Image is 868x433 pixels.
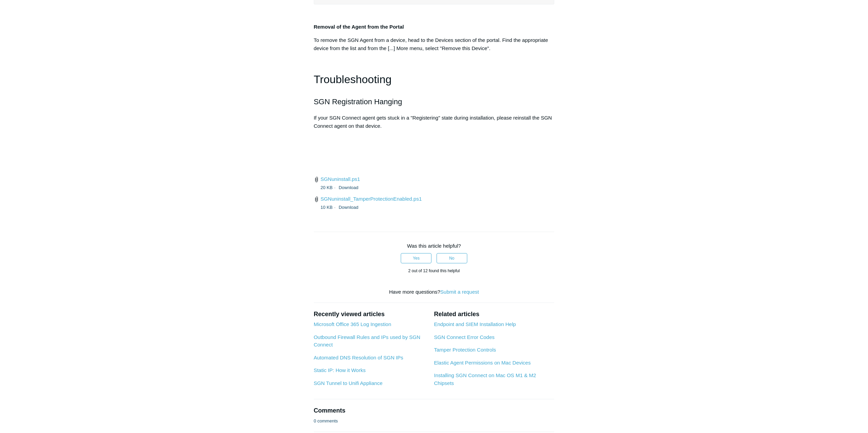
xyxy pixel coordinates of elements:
span: 10 KB [321,205,337,210]
button: This article was not helpful [437,253,467,263]
a: Endpoint and SIEM Installation Help [434,321,516,327]
a: Outbound Firewall Rules and IPs used by SGN Connect [314,334,421,348]
button: This article was helpful [401,253,431,263]
span: 2 out of 12 found this helpful [408,268,460,273]
span: 20 KB [321,185,337,190]
a: Installing SGN Connect on Mac OS M1 & M2 Chipsets [434,372,536,386]
h2: SGN Registration Hanging [314,96,555,108]
a: SGNuninstall_TamperProtectionEnabled.ps1 [321,196,422,202]
p: 0 comments [314,418,338,424]
h2: Comments [314,406,555,415]
a: SGNuninstall.ps1 [321,176,360,182]
a: Download [339,185,358,190]
a: Microsoft Office 365 Log Ingestion [314,321,391,327]
a: Static IP: How it Works [314,367,366,373]
a: SGN Connect Error Codes [434,334,495,340]
span: To remove the SGN Agent from a device, head to the Devices section of the portal. Find the approp... [314,37,548,51]
a: Tamper Protection Controls [434,347,496,353]
a: Download [339,205,358,210]
a: SGN Tunnel to Unifi Appliance [314,380,383,386]
span: If your SGN Connect agent gets stuck in a "Registering" state during installation, please reinsta... [314,115,552,129]
span: Was this article helpful? [407,243,461,249]
h2: Recently viewed articles [314,310,427,319]
strong: Removal of the Agent from the Portal [314,24,404,30]
div: Have more questions? [314,288,555,296]
h2: Related articles [434,310,554,319]
a: Automated DNS Resolution of SGN IPs [314,355,403,360]
a: Submit a request [440,289,479,295]
a: Elastic Agent Permissions on Mac Devices [434,360,530,366]
h1: Troubleshooting [314,71,555,88]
